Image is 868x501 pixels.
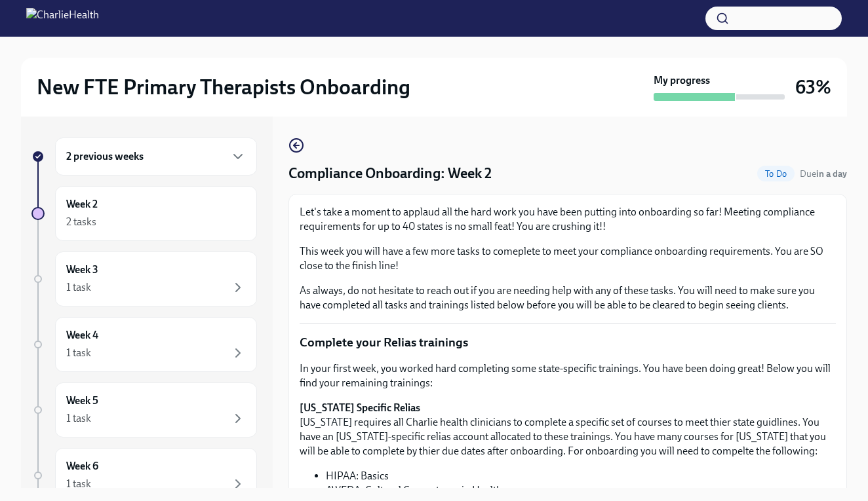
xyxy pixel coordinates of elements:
h4: Compliance Onboarding: Week 2 [288,164,492,183]
h3: 63% [795,75,831,99]
div: 1 task [66,346,91,360]
a: Week 31 task [31,251,257,306]
li: AWFDA: Cultural Competency in Healthcare [326,483,836,498]
p: In your first week, you worked hard completing some state-specific trainings. You have been doing... [300,362,836,390]
p: [US_STATE] requires all Charlie health clinicians to complete a specific set of courses to meet t... [300,401,836,458]
h6: Week 6 [66,459,98,473]
img: CharlieHealth [26,8,99,29]
h6: Week 5 [66,394,98,408]
p: As always, do not hesitate to reach out if you are needing help with any of these tasks. You will... [300,284,836,312]
li: HIPAA: Basics [326,469,836,483]
a: Week 51 task [31,382,257,437]
div: 1 task [66,280,91,295]
div: 2 previous weeks [55,138,257,176]
h6: Week 3 [66,263,98,277]
p: Complete your Relias trainings [300,334,836,351]
span: Due [800,168,847,179]
strong: [US_STATE] Specific Relias [300,401,420,414]
span: August 30th, 2025 10:00 [800,168,847,180]
strong: My progress [654,73,710,88]
p: This week you will have a few more tasks to comeplete to meet your compliance onboarding requirem... [300,244,836,273]
div: 2 tasks [66,215,96,229]
a: Week 41 task [31,317,257,372]
h6: Week 4 [66,328,98,343]
h6: Week 2 [66,197,98,212]
span: To Do [757,169,795,179]
strong: in a day [816,168,847,179]
h6: 2 previous weeks [66,149,144,164]
a: Week 22 tasks [31,186,257,241]
div: 1 task [66,411,91,426]
p: Let's take a moment to applaud all the hard work you have been putting into onboarding so far! Me... [300,205,836,234]
h2: New FTE Primary Therapists Onboarding [37,74,410,100]
div: 1 task [66,477,91,491]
